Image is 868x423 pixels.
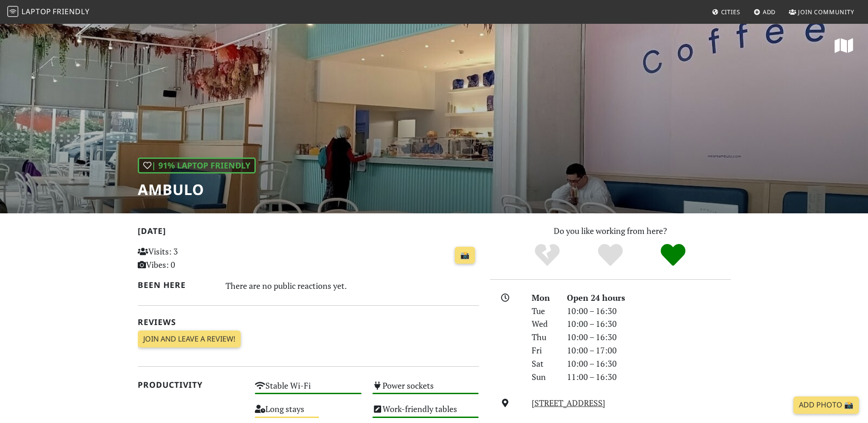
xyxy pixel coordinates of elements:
div: 11:00 – 16:30 [561,370,736,384]
div: 10:00 – 16:30 [561,357,736,370]
div: Tue [526,304,561,318]
a: [STREET_ADDRESS] [532,397,605,408]
div: Thu [526,331,561,344]
div: 10:00 – 16:30 [561,317,736,331]
div: Definitely! [642,243,705,268]
h2: Been here [138,280,215,290]
div: | 91% Laptop Friendly [138,157,256,174]
span: Join Community [798,8,854,16]
h2: [DATE] [138,226,479,239]
div: 10:00 – 16:30 [561,331,736,344]
div: No [516,243,579,268]
a: Cities [708,4,744,20]
div: 10:00 – 17:00 [561,344,736,357]
div: Sat [526,357,561,370]
div: Power sockets [367,378,485,401]
a: Join and leave a review! [138,331,241,348]
div: Fri [526,344,561,357]
p: Do you like working from here? [490,224,731,238]
a: Add Photo 📸 [793,396,859,414]
div: Wed [526,317,561,331]
span: Laptop [22,6,51,16]
p: Visits: 3 Vibes: 0 [138,245,244,271]
img: LaptopFriendly [7,6,18,17]
div: There are no public reactions yet. [226,278,479,293]
a: Add [750,4,780,20]
div: Sun [526,370,561,384]
h1: Ambulo [138,181,256,198]
div: Open 24 hours [561,291,736,304]
div: 10:00 – 16:30 [561,304,736,318]
h2: Reviews [138,317,479,327]
div: Yes [579,243,642,268]
a: LaptopFriendly LaptopFriendly [7,4,90,20]
a: 📸 [455,247,475,264]
span: Cities [721,8,740,16]
div: Stable Wi-Fi [249,378,367,401]
span: Friendly [53,6,89,16]
div: Mon [526,291,561,304]
span: Add [763,8,776,16]
h2: Productivity [138,380,244,390]
a: Join Community [785,4,858,20]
